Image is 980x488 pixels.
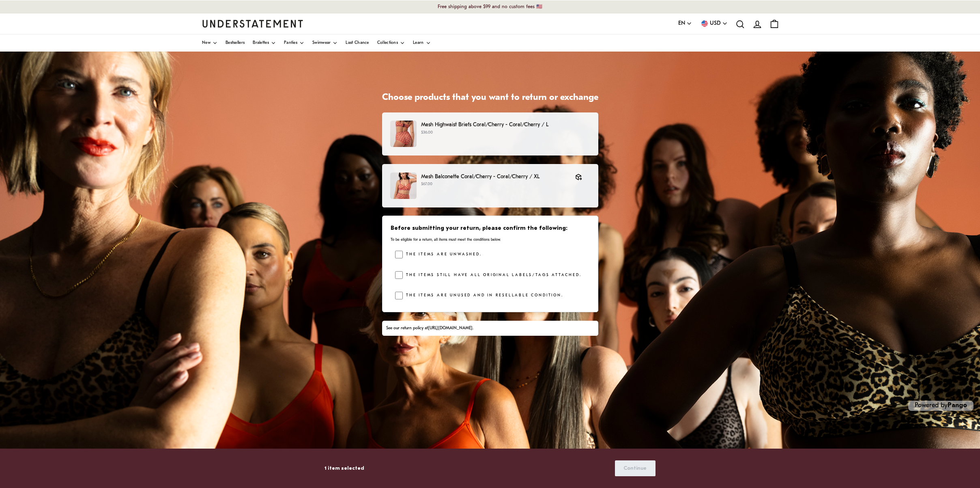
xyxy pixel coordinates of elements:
span: Swimwear [312,41,331,45]
span: Last Chance [346,41,369,45]
a: Bestsellers [226,35,245,52]
p: Mesh Highwaist Briefs Coral/Cherry - Coral/Cherry / L [421,121,590,129]
img: CCME-BRA-017_cd5667aa-dff4-462f-8027-d3ef62175b9f.jpg [390,173,417,199]
p: To be eligible for a return, all items must meet the conditions below. [391,237,589,242]
a: Pango [948,402,967,409]
p: $36.00 [421,130,590,136]
a: Swimwear [312,35,337,52]
a: Bralettes [253,35,276,52]
p: Powered by [908,401,974,411]
a: [URL][DOMAIN_NAME] [428,326,473,330]
h3: Before submitting your return, please confirm the following: [391,225,589,233]
a: Learn [413,35,431,52]
a: Panties [284,35,304,52]
a: Collections [377,35,405,52]
span: Bestsellers [226,41,245,45]
label: The items are unused and in resellable condition. [403,292,563,300]
span: Learn [413,41,424,45]
button: USD [700,19,728,28]
button: EN [678,19,692,28]
h1: Choose products that you want to return or exchange [382,92,598,104]
span: EN [678,19,685,28]
span: Bralettes [253,41,269,45]
span: New [202,41,211,45]
img: 208_81a4637c-b474-4a1b-9baa-3e23b6561bf7.jpg [390,121,417,147]
a: New [202,35,217,52]
span: USD [710,19,721,28]
label: The items are unwashed. [403,250,481,259]
div: See our return policy at . [386,325,594,332]
a: Understatement Homepage [202,20,303,27]
p: $67.00 [421,181,567,188]
a: Last Chance [346,35,369,52]
label: The items still have all original labels/tags attached. [403,271,581,279]
p: Free shipping above $99 and no custom fees 🇺🇸 [411,2,569,12]
span: Panties [284,41,297,45]
span: Collections [377,41,398,45]
p: Mesh Balconette Coral/Cherry - Coral/Cherry / XL [421,173,567,181]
